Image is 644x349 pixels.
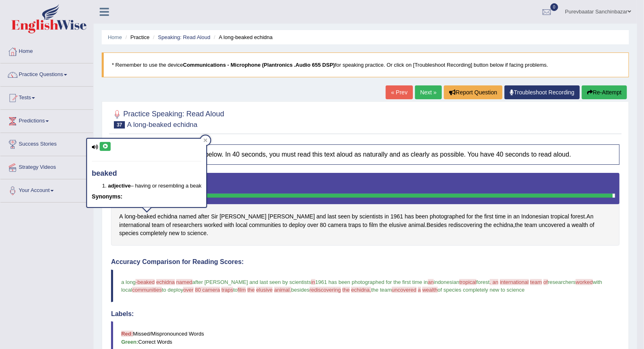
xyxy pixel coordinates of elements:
span: rediscovering [310,287,341,293]
span: the [343,287,350,293]
span: communities [132,287,162,293]
span: Click to see word definition [348,221,361,229]
span: Click to see word definition [507,212,512,221]
span: Click to see word definition [224,221,234,229]
span: 80 camera [195,287,220,293]
span: 0 [550,3,559,11]
span: tropical [459,279,476,285]
span: besides [291,287,310,293]
span: with local [121,279,604,293]
span: in [311,279,315,285]
a: Home [108,34,122,40]
h4: Accuracy Comparison for Reading Scores: [111,258,620,266]
span: Click to see word definition [384,212,389,221]
blockquote: * Remember to use the device for speaking practice. Or click on [Troubleshoot Recording] button b... [102,52,629,77]
span: wealth [422,287,438,293]
span: Click to see word definition [380,221,387,229]
span: of [544,279,548,285]
a: Troubleshoot Recording [504,85,580,99]
span: Click to see word definition [169,229,179,238]
span: Click to see word definition [338,212,350,221]
span: Click to see word definition [360,212,383,221]
span: the team [371,287,392,293]
span: . an [490,279,499,285]
span: Click to see word definition [484,221,492,229]
a: Next » [415,85,442,99]
span: Click to see word definition [204,221,223,229]
span: Click to see word definition [427,221,447,229]
span: animal. [274,287,291,293]
span: Click to see word definition [475,212,482,221]
span: Click to see word definition [551,212,569,221]
span: Click to see word definition [320,221,326,229]
h5: Synonyms: [92,194,202,200]
span: Click to see word definition [140,229,167,238]
span: Click to see word definition [405,212,414,221]
span: over [183,287,193,293]
span: Click to see word definition [448,221,482,229]
h4: Look at the text below. In 40 seconds, you must read this text aloud as naturally and as clearly ... [111,144,620,165]
span: Click to see word definition [391,212,403,221]
a: Success Stories [0,133,93,153]
a: Strategy Videos [0,156,93,177]
span: Click to see word definition [166,221,171,229]
span: international [500,279,529,285]
span: Click to see word definition [522,212,550,221]
span: Click to see word definition [317,212,326,221]
span: Click to see word definition [181,229,186,238]
span: indonesian [434,279,459,285]
span: Click to see word definition [363,221,368,229]
a: Your Account [0,179,93,200]
span: Click to see word definition [493,221,513,229]
span: Click to see word definition [352,212,358,221]
span: echidna [156,279,175,285]
span: Click to see word definition [137,212,156,221]
span: Click to see word definition [513,212,520,221]
b: adjective [108,183,131,189]
span: Click to see word definition [179,212,196,221]
span: Click to see word definition [567,221,570,229]
span: of species completely new to science [438,287,525,293]
span: a [418,287,421,293]
span: -beaked [135,279,155,285]
li: Practice [123,33,149,41]
span: researchers [548,279,576,285]
span: named [176,279,192,285]
a: Predictions [0,110,93,130]
span: Click to see word definition [415,212,428,221]
button: Report Question [444,85,502,99]
span: echidna, [351,287,371,293]
span: Click to see word definition [430,212,465,221]
span: traps [221,287,233,293]
h4: beaked [92,170,202,178]
li: A long-beaked echidna [212,33,273,41]
span: Click to see word definition [157,212,177,221]
span: Click to see word definition [467,212,473,221]
span: Click to see word definition [187,229,206,238]
span: Click to see word definition [211,212,218,221]
span: Click to see word definition [119,212,123,221]
h2: Practice Speaking: Read Aloud [111,108,224,129]
span: Click to see word definition [236,221,247,229]
span: Click to see word definition [328,221,347,229]
span: Click to see word definition [119,229,138,238]
span: Click to see word definition [327,212,336,221]
span: Click to see word definition [571,212,585,221]
span: Click to see word definition [495,212,506,221]
span: Click to see word definition [289,221,306,229]
button: Re-Attempt [582,85,627,99]
span: film [238,287,246,293]
h4: Labels: [111,310,620,318]
span: Click to see word definition [152,221,164,229]
span: Click to see word definition [307,221,318,229]
a: Home [0,40,93,61]
span: an [428,279,434,285]
span: Click to see word definition [389,221,407,229]
a: Practice Questions [0,63,93,84]
span: Click to see word definition [369,221,378,229]
span: 1961 has been photographed for the first time in [315,279,428,285]
li: – having or resembling a beak [108,182,202,190]
span: Click to see word definition [172,221,203,229]
b: Green: [121,339,138,345]
span: team [530,279,542,285]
